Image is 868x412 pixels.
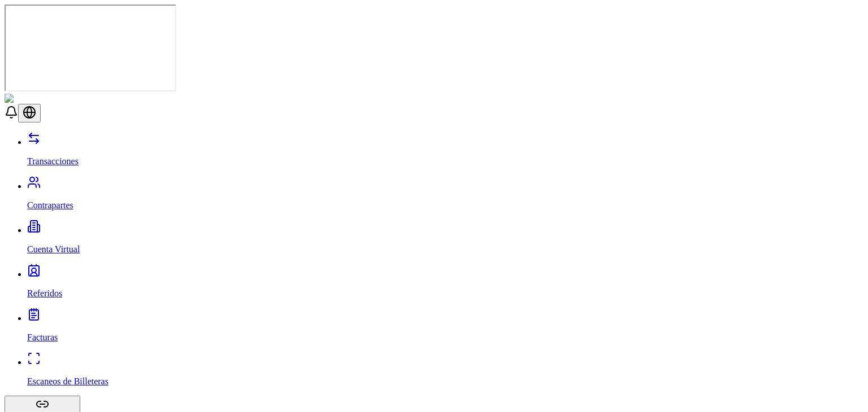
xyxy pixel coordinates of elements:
p: Transacciones [27,156,863,166]
a: Transacciones [27,137,863,166]
p: Facturas [27,332,863,343]
img: ShieldPay Logo [5,94,72,104]
p: Referidos [27,288,863,299]
p: Escaneos de Billeteras [27,376,863,387]
a: Contrapartes [27,181,863,211]
a: Facturas [27,313,863,343]
a: Escaneos de Billeteras [27,357,863,387]
a: Cuenta Virtual [27,225,863,255]
a: Referidos [27,269,863,299]
p: Contrapartes [27,200,863,211]
p: Cuenta Virtual [27,244,863,255]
